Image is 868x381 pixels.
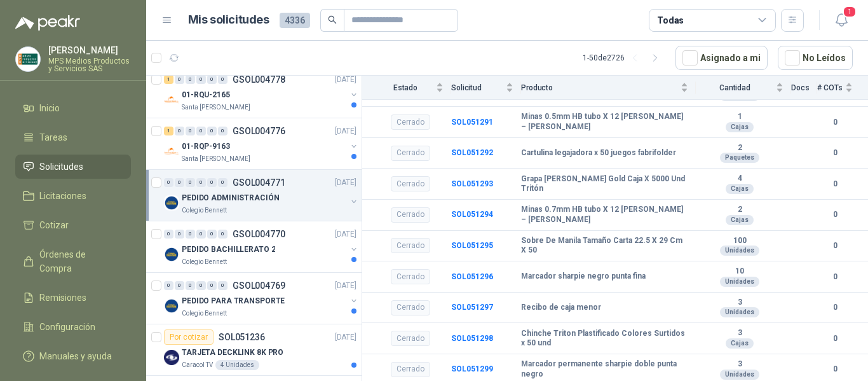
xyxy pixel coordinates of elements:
a: SOL051297 [451,303,493,312]
div: Cajas [726,184,754,194]
p: MPS Medios Productos y Servicios SAS [48,57,131,73]
div: 0 [196,75,206,84]
div: Cerrado [391,362,430,377]
span: search [328,15,337,24]
p: [DATE] [335,74,356,86]
b: 1 [696,112,783,122]
div: Paquetes [720,153,759,163]
span: 1 [843,6,857,18]
div: 0 [164,281,173,290]
span: Inicio [39,101,60,115]
span: Producto [521,83,678,92]
div: Cajas [726,215,754,225]
div: 0 [164,178,173,187]
div: 0 [207,75,217,84]
p: Santa [PERSON_NAME] [182,154,250,164]
img: Company Logo [16,47,40,71]
span: # COTs [817,83,843,92]
p: [DATE] [335,280,356,292]
p: [DATE] [335,228,356,240]
a: 0 0 0 0 0 0 GSOL004769[DATE] Company LogoPEDIDO PARA TRANSPORTEColegio Bennett [164,278,359,319]
img: Company Logo [164,195,179,211]
span: 4336 [280,13,310,28]
b: 4 [696,174,783,184]
a: SOL051293 [451,179,493,188]
h1: Mis solicitudes [188,11,269,29]
a: Tareas [15,125,131,149]
p: GSOL004778 [233,75,285,84]
span: Remisiones [39,291,86,305]
span: Cantidad [696,83,773,92]
a: SOL051291 [451,118,493,127]
p: PEDIDO BACHILLERATO 2 [182,244,275,256]
a: Solicitudes [15,155,131,179]
p: GSOL004769 [233,281,285,290]
button: No Leídos [778,46,853,70]
b: Marcador permanente sharpie doble punta negro [521,359,688,379]
b: Cartulina legajadora x 50 juegos fabrifolder [521,148,676,158]
div: 0 [186,230,195,239]
th: # COTs [817,76,868,99]
b: SOL051295 [451,241,493,250]
th: Estado [362,76,451,99]
img: Company Logo [164,92,179,107]
span: Tareas [39,130,67,144]
a: 1 0 0 0 0 0 GSOL004776[DATE] Company Logo01-RQP-9163Santa [PERSON_NAME] [164,123,359,164]
div: Cerrado [391,238,430,253]
div: 0 [186,178,195,187]
div: 0 [218,178,227,187]
span: Solicitudes [39,160,83,174]
p: 01-RQP-9163 [182,141,230,153]
p: GSOL004770 [233,230,285,239]
span: Órdenes de Compra [39,247,119,275]
a: SOL051292 [451,148,493,157]
b: Sobre De Manila Tamaño Carta 22.5 X 29 Cm X 50 [521,236,688,256]
div: 0 [218,75,227,84]
a: Manuales y ayuda [15,344,131,368]
p: GSOL004776 [233,127,285,135]
b: Marcador sharpie negro punta fina [521,272,646,282]
div: Cerrado [391,269,430,284]
div: 0 [196,178,206,187]
span: Solicitud [451,83,503,92]
p: [DATE] [335,125,356,137]
div: 0 [164,230,173,239]
div: 0 [207,127,217,135]
b: 0 [817,301,853,314]
a: SOL051296 [451,272,493,281]
th: Solicitud [451,76,521,99]
div: 4 Unidades [215,360,259,370]
button: 1 [830,9,853,32]
b: 0 [817,363,853,375]
b: 0 [817,178,853,190]
p: [DATE] [335,177,356,189]
span: Licitaciones [39,189,86,203]
p: GSOL004771 [233,178,285,187]
b: 0 [817,209,853,221]
b: 3 [696,298,783,308]
p: Colegio Bennett [182,205,227,216]
img: Logo peakr [15,15,80,31]
b: 100 [696,236,783,246]
b: SOL051298 [451,334,493,343]
img: Company Logo [164,247,179,262]
th: Docs [791,76,817,99]
b: 3 [696,359,783,370]
p: 01-RQU-2165 [182,89,230,101]
p: PEDIDO ADMINISTRACIÓN [182,192,279,204]
div: 0 [207,281,217,290]
div: Unidades [720,246,759,256]
div: 0 [186,127,195,135]
span: Configuración [39,320,95,334]
div: 0 [218,230,227,239]
b: 0 [817,240,853,252]
b: SOL051299 [451,364,493,373]
p: SOL051236 [219,333,265,342]
b: 0 [817,271,853,283]
div: 1 - 50 de 2726 [583,48,665,68]
span: Estado [377,83,433,92]
div: 0 [196,127,206,135]
div: 0 [196,281,206,290]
